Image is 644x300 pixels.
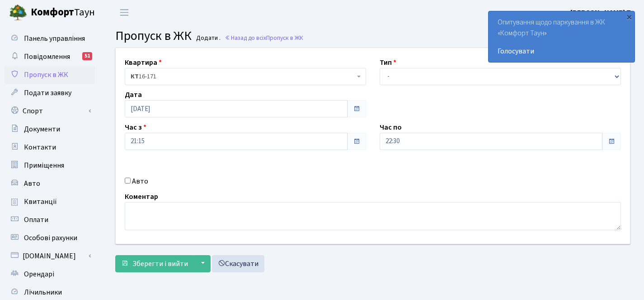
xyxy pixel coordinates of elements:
[5,120,95,138] a: Документи
[115,27,192,45] span: Пропуск в ЖК
[489,11,635,62] div: Опитування щодо паркування в ЖК «Комфорт Таун»
[9,4,27,22] img: logo.png
[131,72,139,81] b: КТ
[625,12,634,21] div: ×
[24,124,60,134] span: Документи
[132,259,188,269] span: Зберегти і вийти
[115,255,194,272] button: Зберегти і вийти
[24,197,57,207] span: Квитанції
[570,7,633,18] a: [PERSON_NAME] П.
[24,34,85,44] span: Панель управління
[5,29,95,48] a: Панель управління
[24,88,71,98] span: Подати заявку
[5,48,95,66] a: Повідомлення51
[132,176,148,187] label: Авто
[5,193,95,211] a: Квитанції
[5,247,95,265] a: [DOMAIN_NAME]
[24,269,54,279] span: Орендарі
[125,57,162,68] label: Квартира
[113,5,136,20] button: Переключити навігацію
[5,102,95,120] a: Спорт
[24,179,40,189] span: Авто
[82,52,92,60] div: 51
[31,5,95,20] span: Таун
[5,229,95,247] a: Особові рахунки
[24,70,68,80] span: Пропуск в ЖК
[24,160,64,170] span: Приміщення
[225,34,303,42] a: Назад до всіхПропуск в ЖК
[212,255,264,272] a: Скасувати
[24,233,77,243] span: Особові рахунки
[125,122,146,133] label: Час з
[24,287,62,297] span: Лічильники
[194,34,221,42] small: Додати .
[24,215,48,225] span: Оплати
[5,265,95,283] a: Орендарі
[498,46,625,57] a: Голосувати
[31,5,74,19] b: Комфорт
[5,138,95,156] a: Контакти
[5,174,95,193] a: Авто
[5,66,95,84] a: Пропуск в ЖК
[24,52,70,62] span: Повідомлення
[380,122,402,133] label: Час по
[125,68,366,85] span: <b>КТ</b>&nbsp;&nbsp;&nbsp;&nbsp;16-171
[266,34,303,42] span: Пропуск в ЖК
[5,84,95,102] a: Подати заявку
[380,57,396,68] label: Тип
[5,211,95,229] a: Оплати
[125,191,158,202] label: Коментар
[5,156,95,174] a: Приміщення
[125,89,142,100] label: Дата
[24,142,56,152] span: Контакти
[131,72,355,81] span: <b>КТ</b>&nbsp;&nbsp;&nbsp;&nbsp;16-171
